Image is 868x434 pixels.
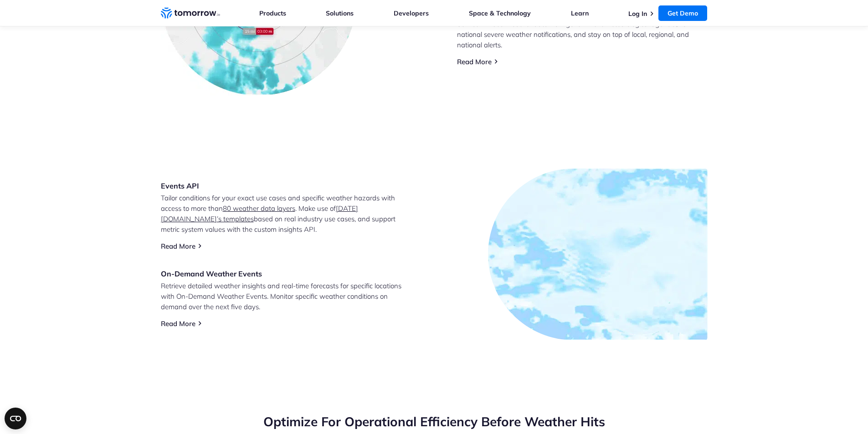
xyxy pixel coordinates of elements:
[563,194,701,333] img: Group-40402.png
[658,5,707,21] a: Get Demo
[161,204,358,223] a: [DATE][DOMAIN_NAME]’s templates
[161,181,411,191] h3: Events API
[628,10,647,18] a: Log In
[161,413,708,430] h2: Optimize For Operational Efficiency Before Weather Hits
[488,168,708,340] img: Group-40425.jpg
[457,57,492,66] a: Read More
[161,193,411,235] p: Tailor conditions for your exact use cases and specific weather hazards with access to more than ...
[161,6,220,20] a: Home link
[161,319,195,328] a: Read More
[394,9,429,17] a: Developers
[5,408,26,429] button: Open CMP widget
[257,5,398,99] img: Group-40398.png
[161,281,411,312] p: Retrieve detailed weather insights and real-time forecasts for specific locations with On-Demand ...
[326,9,354,17] a: Solutions
[457,8,708,50] p: Access standardized alerts for severe weather events from the National Weather Service: Embed wea...
[259,9,286,17] a: Products
[469,9,531,17] a: Space & Technology
[161,269,411,279] h3: On-Demand Weather Events
[161,242,195,250] a: Read More
[571,9,589,17] a: Learn
[223,204,295,213] a: 80 weather data layers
